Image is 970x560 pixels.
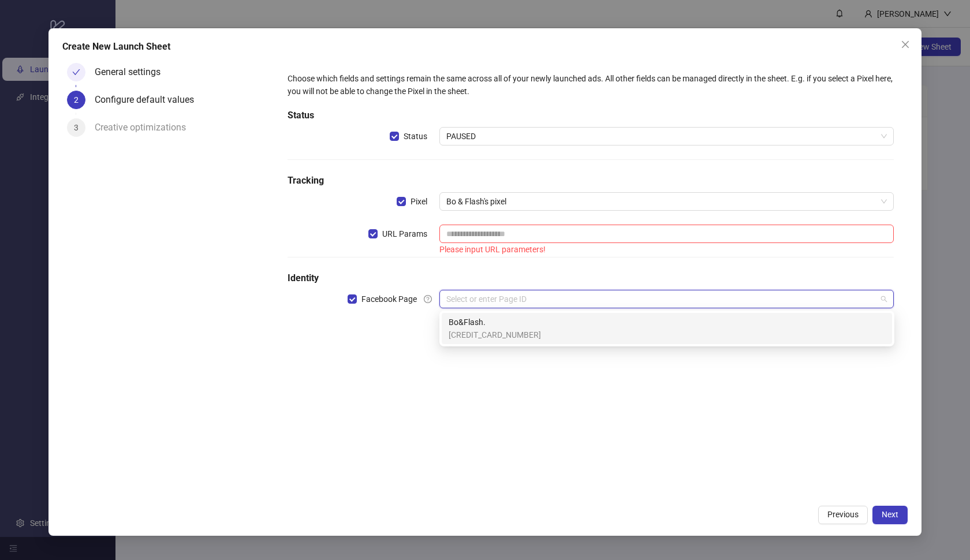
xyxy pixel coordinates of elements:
span: Previous [827,510,859,519]
h5: Identity [288,271,894,285]
div: Choose which fields and settings remain the same across all of your newly launched ads. All other... [288,72,894,98]
span: check [72,68,80,76]
div: Please input URL parameters! [439,243,894,256]
span: Facebook Page [357,293,421,305]
span: Bo&Flash. [449,316,541,328]
div: Bo&Flash. [442,313,892,344]
div: Create New Launch Sheet [62,40,908,54]
span: Bo & Flash's pixel [446,193,887,210]
span: 3 [74,123,79,132]
span: URL Params [378,227,432,240]
span: close [901,40,910,49]
button: Previous [818,506,868,524]
span: Status [399,130,432,143]
span: [CREDIT_CARD_NUMBER] [449,328,541,341]
div: Configure default values [95,91,203,109]
span: 2 [74,95,79,104]
span: Pixel [406,195,432,208]
h5: Status [288,109,894,122]
div: Creative optimizations [95,118,195,137]
span: PAUSED [446,128,887,145]
span: Next [882,510,898,519]
button: Close [896,35,915,54]
h5: Tracking [288,174,894,188]
div: General settings [95,63,170,81]
span: question-circle [424,295,432,303]
button: Next [872,506,908,524]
